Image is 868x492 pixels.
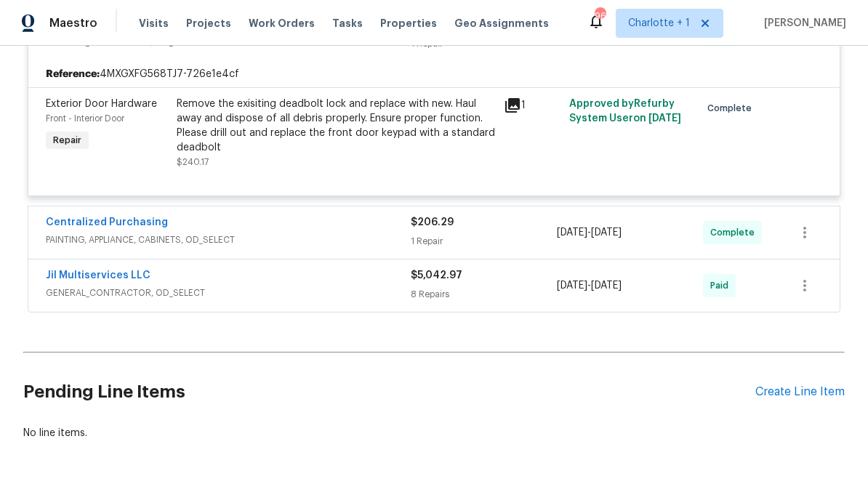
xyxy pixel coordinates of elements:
span: [DATE] [591,281,622,291]
span: $5,042.97 [411,270,462,281]
span: Complete [707,101,758,116]
span: Approved by Refurby System User on [569,99,681,124]
b: Reference: [46,67,100,81]
span: - [557,225,622,240]
span: [DATE] [591,227,622,238]
span: [DATE] [648,113,681,124]
span: Geo Assignments [454,16,549,31]
span: Maestro [49,16,97,31]
span: Paid [710,278,734,293]
span: Visits [139,16,169,31]
span: Repair [47,133,87,148]
div: 1 [504,97,560,114]
span: Complete [710,225,760,240]
div: 4MXGXFG568TJ7-726e1e4cf [28,61,840,87]
span: [DATE] [557,281,587,291]
span: Tasks [332,18,363,28]
span: $240.17 [177,158,209,166]
span: GENERAL_CONTRACTOR, OD_SELECT [46,286,411,300]
div: 96 [595,9,605,23]
h2: Pending Line Items [23,358,755,426]
span: Exterior Door Hardware [46,99,157,109]
div: 8 Repairs [411,287,557,302]
span: - [557,278,622,293]
span: [PERSON_NAME] [758,16,846,31]
span: Projects [186,16,231,31]
span: Charlotte + 1 [628,16,690,31]
span: Work Orders [249,16,315,31]
div: 1 Repair [411,234,557,249]
div: Create Line Item [755,385,845,399]
a: Jil Multiservices LLC [46,270,150,281]
span: [DATE] [557,227,587,238]
span: Front - Interior Door [46,114,124,123]
span: PAINTING, APPLIANCE, CABINETS, OD_SELECT [46,233,411,247]
span: $206.29 [411,217,454,227]
div: No line items. [23,426,845,440]
a: Centralized Purchasing [46,217,168,227]
div: Remove the exisiting deadbolt lock and replace with new. Haul away and dispose of all debris prop... [177,97,495,155]
span: Properties [380,16,437,31]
